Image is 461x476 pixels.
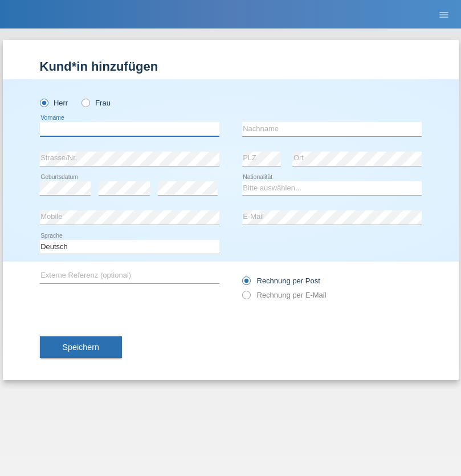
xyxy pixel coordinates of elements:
label: Rechnung per E-Mail [242,291,327,299]
input: Rechnung per Post [242,276,250,291]
span: Speichern [63,343,99,352]
h1: Kund*in hinzufügen [40,59,422,74]
input: Frau [81,99,89,106]
i: menu [438,9,450,21]
button: Speichern [40,336,122,358]
label: Herr [40,99,68,107]
input: Herr [40,99,47,106]
label: Rechnung per Post [242,276,320,285]
label: Frau [81,99,111,107]
input: Rechnung per E-Mail [242,291,250,305]
a: menu [433,11,455,18]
